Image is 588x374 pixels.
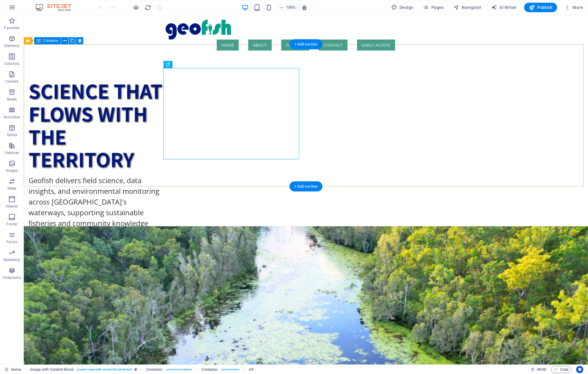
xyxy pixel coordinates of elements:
span: Click to select. Double-click to edit [201,366,218,373]
p: Content [5,79,18,84]
span: Navigator [453,4,482,10]
p: Elements [4,43,20,48]
span: Publish [529,4,552,10]
button: Design [389,3,416,12]
button: Navigator [451,3,484,12]
span: AI Writer [491,4,517,10]
span: Code [554,366,569,373]
span: : [541,367,542,372]
button: Code [551,366,571,373]
span: . columns-container [165,366,192,373]
span: . preset-image-with-content-block-default [76,366,132,373]
a: Click to cancel selection. Double-click to open Pages [5,366,21,373]
p: Slider [7,186,17,191]
p: Tables [7,133,17,137]
button: Usercentrics [576,366,583,373]
p: Footer [7,222,17,227]
p: Images [6,168,18,173]
span: Click to select. Double-click to edit [249,366,254,373]
button: Click here to leave preview mode and continue editing [132,4,139,11]
button: More [562,3,585,12]
h6: 100% [286,4,296,11]
div: + Add section [290,39,323,49]
i: This element is a customizable preset [134,368,137,371]
span: More [564,4,583,10]
div: + Add section [290,181,323,191]
button: Pages [420,3,446,12]
span: 00 00 [537,366,546,373]
p: Forms [7,240,17,244]
span: Click to select. Double-click to edit [30,366,74,373]
p: Columns [4,61,19,66]
button: reload [144,4,151,11]
span: Pages [423,4,444,10]
img: Editor Logo [34,4,79,11]
span: Container [43,39,59,43]
p: Features [5,150,19,155]
p: Marketing [4,257,20,262]
button: 100% [277,4,298,11]
button: AI Writer [489,3,519,12]
p: Collections [3,275,21,280]
span: . columns-box [220,366,239,373]
p: Header [6,204,18,209]
i: On resize automatically adjust zoom level to fit chosen device. [302,5,307,10]
p: Accordion [4,115,20,120]
button: Publish [524,3,557,12]
p: Favorites [4,26,19,30]
span: Design [391,4,414,10]
p: Boxes [7,97,17,102]
h6: Session time [531,366,546,373]
i: Reload page [144,4,151,11]
span: Click to select. Double-click to edit [146,366,163,373]
nav: breadcrumb [30,366,254,373]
